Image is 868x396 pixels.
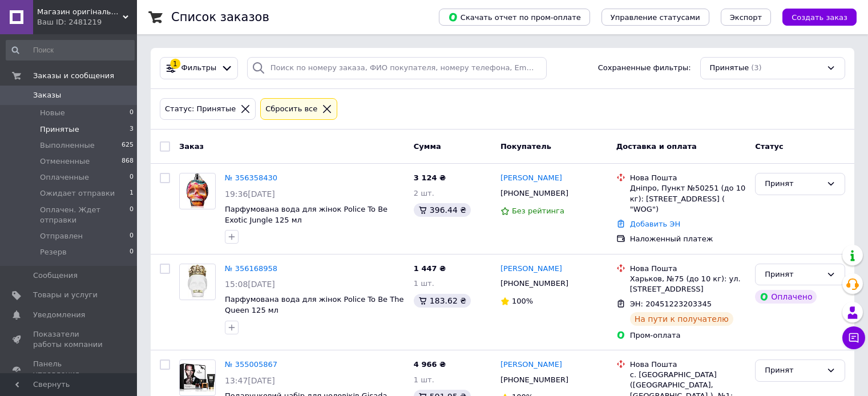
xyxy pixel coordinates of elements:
[771,13,857,21] a: Создать заказ
[122,156,134,167] span: 868
[512,297,533,305] span: 100%
[630,300,712,308] span: ЭН: 20451223203345
[33,71,114,81] span: Заказы и сообщения
[755,290,817,304] div: Оплачено
[40,156,90,167] span: Отмененные
[630,173,746,183] div: Нова Пошта
[122,140,134,151] span: 625
[782,9,857,26] button: Создать заказ
[755,142,784,150] span: Статус
[500,142,551,150] span: Покупатель
[225,360,277,369] a: № 355005867
[170,59,180,69] div: 1
[414,189,434,197] span: 2 шт.
[601,9,709,26] button: Управление статусами
[130,108,134,118] span: 0
[414,173,446,182] span: 3 124 ₴
[188,264,207,300] img: Фото товару
[130,124,134,135] span: 3
[130,172,134,183] span: 0
[500,264,562,274] a: [PERSON_NAME]
[414,264,446,273] span: 1 447 ₴
[710,63,749,74] span: Принятые
[616,142,697,150] span: Доставка и оплата
[130,247,134,257] span: 0
[263,103,320,115] div: Сбросить все
[40,188,115,199] span: Ожидает отправки
[33,329,106,350] span: Показатели работы компании
[414,375,434,384] span: 1 шт.
[40,124,79,135] span: Принятые
[500,359,562,370] a: [PERSON_NAME]
[721,9,771,26] button: Экспорт
[179,359,216,396] a: Фото товару
[163,103,238,115] div: Статус: Принятые
[225,264,277,273] a: № 356168958
[414,294,471,308] div: 183.62 ₴
[225,295,403,314] a: Парфумована вода для жінок Police To Be The Queen 125 мл
[225,173,277,182] a: № 356358430
[765,178,822,190] div: Принят
[130,188,134,199] span: 1
[171,10,269,24] h1: Список заказов
[33,310,85,320] span: Уведомления
[40,172,89,183] span: Оплаченные
[33,90,61,100] span: Заказы
[630,274,746,294] div: Харьков, №75 (до 10 кг): ул. [STREET_ADDRESS]
[130,231,134,241] span: 0
[439,9,590,26] button: Скачать отчет по пром-оплате
[130,205,134,225] span: 0
[37,17,137,27] div: Ваш ID: 2481219
[842,326,865,349] button: Чат с покупателем
[630,234,746,244] div: Наложенный платеж
[40,140,95,151] span: Выполненные
[37,7,123,17] span: Магазин оригінальної парфумерії odor.com.ua
[512,207,564,215] span: Без рейтинга
[187,173,208,209] img: Фото товару
[33,270,78,281] span: Сообщения
[179,142,204,150] span: Заказ
[181,63,217,74] span: Фильтры
[630,183,746,215] div: Дніпро, Пункт №50251 (до 10 кг): [STREET_ADDRESS] ( "WOG")
[33,290,98,300] span: Товары и услуги
[765,365,822,377] div: Принят
[792,13,847,22] span: Создать заказ
[414,360,446,369] span: 4 966 ₴
[630,312,733,326] div: На пути к получателю
[40,205,130,225] span: Оплачен. Ждет отправки
[247,57,547,79] input: Поиск по номеру заказа, ФИО покупателя, номеру телефона, Email, номеру накладной
[40,108,65,118] span: Новые
[630,359,746,370] div: Нова Пошта
[180,363,215,393] img: Фото товару
[6,40,135,60] input: Поиск
[225,280,275,289] span: 15:08[DATE]
[611,13,700,22] span: Управление статусами
[630,264,746,274] div: Нова Пошта
[500,279,568,288] span: [PHONE_NUMBER]
[33,359,106,379] span: Панель управления
[179,173,216,209] a: Фото товару
[414,279,434,288] span: 1 шт.
[630,330,746,341] div: Пром-оплата
[500,189,568,197] span: [PHONE_NUMBER]
[500,173,562,184] a: [PERSON_NAME]
[448,12,581,22] span: Скачать отчет по пром-оплате
[598,63,691,74] span: Сохраненные фильтры:
[179,264,216,300] a: Фото товару
[225,189,275,199] span: 19:36[DATE]
[225,376,275,385] span: 13:47[DATE]
[40,247,67,257] span: Резерв
[500,375,568,384] span: [PHONE_NUMBER]
[414,142,441,150] span: Сумма
[225,205,387,224] a: Парфумована вода для жінок Police To Be Exotic Jungle 125 мл
[630,220,680,228] a: Добавить ЭН
[40,231,83,241] span: Отправлен
[730,13,762,22] span: Экспорт
[751,63,761,72] span: (3)
[414,203,471,217] div: 396.44 ₴
[765,269,822,281] div: Принят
